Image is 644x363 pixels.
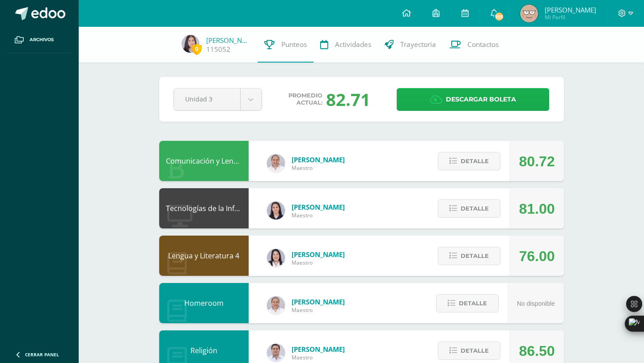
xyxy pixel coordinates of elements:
span: Detalle [459,295,487,312]
span: Maestro [292,164,345,172]
div: Comunicación y Lenguaje L3 Inglés 4 [159,141,249,181]
span: Descargar boleta [446,89,516,110]
div: Homeroom [159,283,249,323]
a: Contactos [443,27,505,63]
span: Maestro [292,306,345,314]
div: 82.71 [326,88,370,111]
img: 04fbc0eeb5f5f8cf55eb7ff53337e28b.png [267,154,285,172]
span: Unidad 3 [185,89,229,110]
a: Descargar boleta [397,88,549,111]
a: Punteos [258,27,314,63]
a: Trayectoria [378,27,443,63]
a: 115052 [206,45,230,54]
button: Detalle [438,247,500,265]
button: Detalle [438,199,500,218]
span: Detalle [461,153,489,169]
img: 15aaa72b904403ebb7ec886ca542c491.png [267,344,285,362]
span: Detalle [461,200,489,217]
div: 80.72 [519,141,555,181]
span: Cerrar panel [25,351,59,358]
span: 105 [494,12,504,21]
a: [PERSON_NAME] [206,36,251,45]
span: Maestro [292,211,345,219]
span: [PERSON_NAME] [292,155,345,164]
span: [PERSON_NAME] [292,250,345,259]
img: dbcf09110664cdb6f63fe058abfafc14.png [267,202,285,219]
span: 0 [192,43,202,55]
span: Trayectoria [400,40,436,49]
span: [PERSON_NAME] [292,297,345,306]
span: No disponible [517,300,555,307]
span: Punteos [281,40,307,49]
span: [PERSON_NAME] [292,345,345,354]
div: 81.00 [519,189,555,229]
span: Maestro [292,354,345,361]
span: Actividades [335,40,371,49]
span: Mi Perfil [545,13,596,21]
a: Unidad 3 [174,89,262,110]
span: [PERSON_NAME] [545,5,596,14]
span: Maestro [292,259,345,266]
span: [PERSON_NAME] [292,203,345,211]
img: 04fbc0eeb5f5f8cf55eb7ff53337e28b.png [267,296,285,314]
span: Detalle [461,342,489,359]
button: Detalle [438,152,500,170]
span: Archivos [30,36,54,43]
div: 76.00 [519,236,555,276]
img: fd1196377973db38ffd7ffd912a4bf7e.png [267,249,285,267]
button: Detalle [438,342,500,360]
button: Detalle [436,294,499,312]
div: Lengua y Literatura 4 [159,236,249,276]
a: Archivos [7,27,72,53]
img: 8932644bc95f8b061e1d37527d343c5b.png [520,4,538,22]
div: Tecnologías de la Información y la Comunicación 4 [159,188,249,228]
span: Detalle [461,248,489,264]
a: Actividades [314,27,378,63]
span: Contactos [467,40,499,49]
img: 2afc3a788923d0c0419ba0d519b91988.png [182,35,199,53]
span: Promedio actual: [288,92,322,106]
